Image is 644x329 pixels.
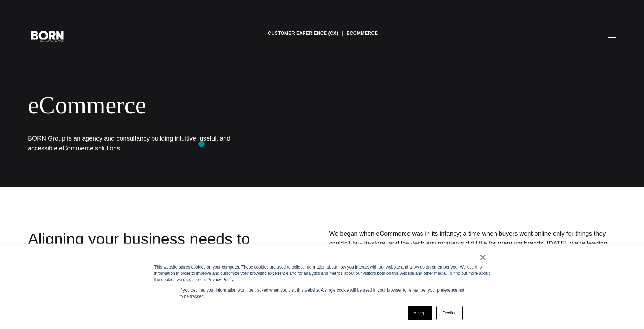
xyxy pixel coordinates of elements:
[408,306,433,320] a: Accept
[479,254,487,260] a: ×
[28,134,238,153] h1: BORN Group is an agency and consultancy building intuitive, useful, and accessible eCommerce solu...
[603,29,620,43] button: Open
[347,28,378,38] a: eCommerce
[28,91,426,120] div: eCommerce
[180,287,465,300] p: If you decline, your information won’t be tracked when you visit this website. A single cookie wi...
[268,28,338,38] a: Customer Experience (CX)
[436,306,462,320] a: Decline
[154,264,490,283] div: This website stores cookies on your computer. These cookies are used to collect information about...
[329,229,616,268] p: We began when eCommerce was in its infancy; a time when buyers went online only for things they c...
